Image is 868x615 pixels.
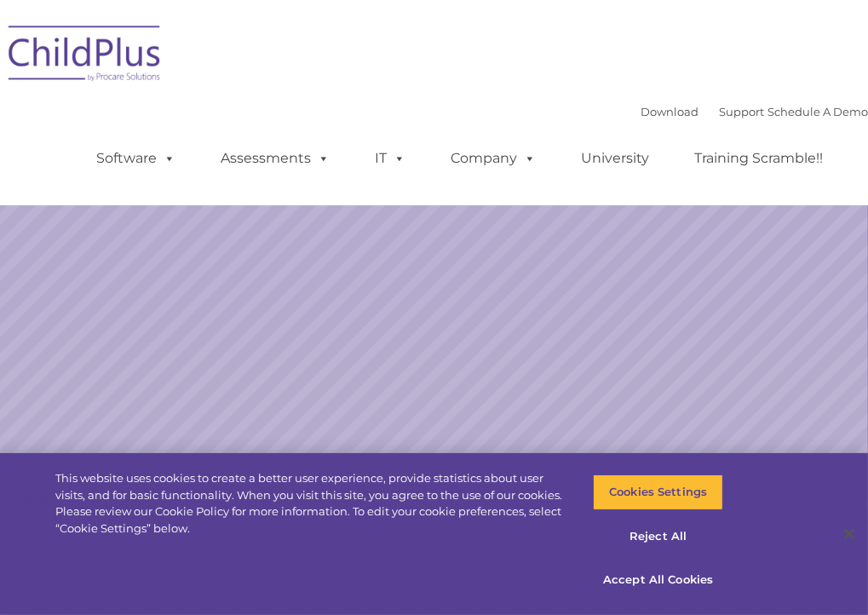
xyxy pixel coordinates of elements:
a: Support [719,105,764,118]
button: Accept All Cookies [593,562,723,598]
div: This website uses cookies to create a better user experience, provide statistics about user visit... [55,470,567,537]
a: Training Scramble!! [677,141,840,175]
a: Assessments [204,141,347,175]
button: Reject All [593,519,723,555]
a: IT [358,141,423,175]
button: Close [831,515,868,553]
a: Schedule A Demo [767,105,868,118]
font: | [641,105,868,118]
a: Download [641,105,698,118]
a: Software [79,141,193,175]
button: Cookies Settings [593,474,723,510]
a: University [564,141,666,175]
a: Company [434,141,553,175]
